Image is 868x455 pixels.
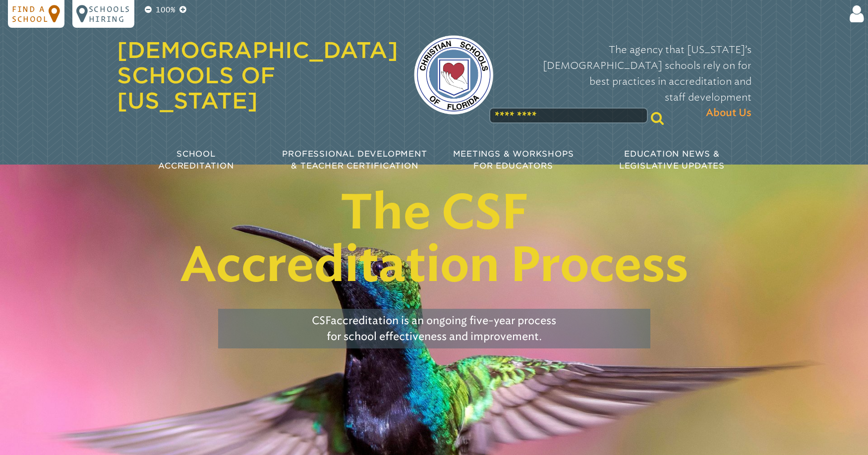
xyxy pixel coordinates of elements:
h1: The CSF Accreditation Process [179,188,689,293]
p: Schools Hiring [89,4,130,24]
p: accreditation is an ongoing five-year process for school effectiveness and improvement. [218,309,650,348]
span: About Us [706,105,752,121]
span: CSF [312,314,331,327]
span: Education News & Legislative Updates [619,149,725,171]
a: [DEMOGRAPHIC_DATA] Schools of [US_STATE] [117,37,398,114]
p: The agency that [US_STATE]’s [DEMOGRAPHIC_DATA] schools rely on for best practices in accreditati... [509,42,752,121]
p: Find a school [12,4,49,24]
span: Meetings & Workshops for Educators [453,149,574,171]
p: 100% [154,4,177,16]
span: Professional Development & Teacher Certification [282,149,427,171]
img: csf-logo-web-colors.png [414,35,493,114]
span: School Accreditation [158,149,233,171]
